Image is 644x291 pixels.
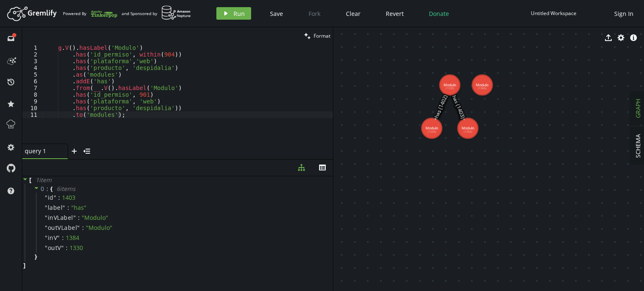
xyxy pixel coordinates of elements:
[216,7,251,20] button: Run
[22,64,43,71] div: 4
[62,234,64,242] span: :
[34,253,37,260] span: }
[234,10,245,18] span: Run
[446,86,454,90] tspan: (1330)
[22,44,43,51] div: 1
[270,10,283,18] span: Save
[429,10,449,18] span: Donate
[78,214,80,221] span: :
[70,244,83,252] div: 1330
[48,244,61,252] span: outV
[25,147,58,155] span: query 1
[301,27,333,44] button: Format
[464,130,472,134] tspan: (1384)
[61,244,64,252] span: "
[41,185,44,193] span: 0
[462,126,474,131] tspan: Modulo
[22,98,43,105] div: 9
[29,176,31,184] span: [
[71,203,86,211] span: " has "
[57,185,75,193] span: 6 item s
[476,82,488,88] tspan: Modulo
[444,82,456,88] tspan: Modulo
[63,6,117,21] div: Powered By
[22,78,43,85] div: 6
[428,130,436,134] tspan: (1348)
[62,203,65,211] span: "
[66,244,68,252] span: :
[48,224,78,232] span: outVLabel
[58,194,60,201] span: :
[22,58,43,64] div: 3
[379,7,410,20] button: Revert
[82,214,108,221] span: " Modulo "
[634,99,642,118] span: GRAPH
[22,51,43,58] div: 2
[614,10,634,18] span: Sign In
[22,105,43,111] div: 10
[22,111,43,118] div: 11
[264,7,289,20] button: Save
[48,214,73,221] span: inVLabel
[48,234,57,242] span: inV
[54,193,57,201] span: "
[302,7,327,20] button: Fork
[82,224,84,232] span: :
[22,85,43,91] div: 7
[426,126,438,131] tspan: Modulo
[386,10,404,18] span: Revert
[122,5,191,21] div: and Sponsored by
[531,10,576,16] div: Untitled Workspace
[610,7,638,20] button: Sign In
[45,214,48,221] span: "
[45,203,48,211] span: "
[161,5,191,20] img: AWS Neptune
[45,244,48,252] span: "
[86,224,112,232] span: " Modulo "
[48,194,54,201] span: id
[309,10,320,18] span: Fork
[22,71,43,78] div: 5
[346,10,361,18] span: Clear
[22,262,26,269] span: ]
[48,204,63,211] span: label
[340,7,367,20] button: Clear
[36,176,52,184] span: 1 item
[62,194,75,201] div: 1403
[22,91,43,98] div: 8
[45,193,48,201] span: "
[314,32,330,39] span: Format
[478,86,486,90] tspan: (1366)
[50,185,52,193] span: {
[73,214,76,221] span: "
[77,224,80,232] span: "
[47,185,49,193] span: :
[66,234,79,242] div: 1384
[57,234,60,242] span: "
[68,204,69,211] span: :
[45,234,48,242] span: "
[45,224,48,232] span: "
[423,7,455,20] button: Donate
[634,134,642,158] span: SCHEMA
